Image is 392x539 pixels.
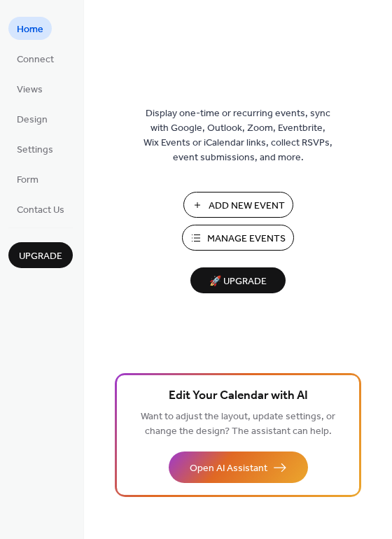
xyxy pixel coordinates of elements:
[17,143,53,157] span: Settings
[8,242,73,268] button: Upgrade
[182,225,294,251] button: Manage Events
[190,267,286,293] button: 🚀 Upgrade
[8,77,51,100] a: Views
[207,232,286,246] span: Manage Events
[8,197,73,220] a: Contact Us
[17,22,43,37] span: Home
[199,272,277,291] span: 🚀 Upgrade
[17,203,64,218] span: Contact Us
[169,386,308,406] span: Edit Your Calendar with AI
[141,407,335,441] span: Want to adjust the layout, update settings, or change the design? The assistant can help.
[8,17,52,40] a: Home
[8,167,47,190] a: Form
[169,451,308,483] button: Open AI Assistant
[17,52,54,67] span: Connect
[209,199,285,213] span: Add New Event
[17,173,38,188] span: Form
[19,249,62,264] span: Upgrade
[190,461,267,476] span: Open AI Assistant
[8,47,62,70] a: Connect
[183,192,293,218] button: Add New Event
[17,113,48,127] span: Design
[17,83,43,97] span: Views
[143,106,332,165] span: Display one-time or recurring events, sync with Google, Outlook, Zoom, Eventbrite, Wix Events or ...
[8,107,56,130] a: Design
[8,137,62,160] a: Settings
